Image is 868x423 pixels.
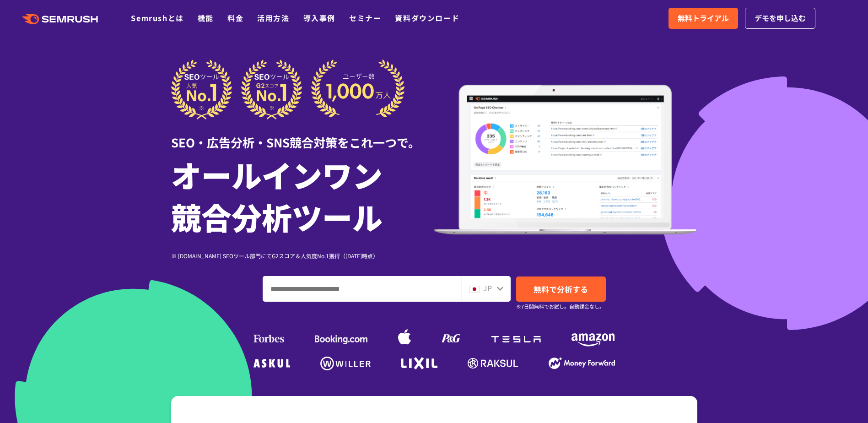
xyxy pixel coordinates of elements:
[349,12,381,23] a: セミナー
[745,8,815,29] a: デモを申し込む
[303,12,335,23] a: 導入事例
[516,277,606,302] a: 無料で分析する
[227,12,243,23] a: 料金
[395,12,459,23] a: 資料ダウンロード
[534,283,588,295] span: 無料で分析する
[171,251,434,260] div: ※ [DOMAIN_NAME] SEOツール部門にてG2スコア＆人気度No.1獲得（[DATE]時点）
[171,153,434,238] h1: オールインワン 競合分析ツール
[171,119,434,151] div: SEO・広告分析・SNS競合対策をこれ一つで。
[263,277,461,301] input: ドメイン、キーワードまたはURLを入力してください
[669,8,738,29] a: 無料トライアル
[483,282,492,293] span: JP
[131,12,183,23] a: Semrushとは
[755,12,806,24] span: デモを申し込む
[257,12,289,23] a: 活用方法
[516,302,604,311] small: ※7日間無料でお試し。自動課金なし。
[198,12,214,23] a: 機能
[678,12,729,24] span: 無料トライアル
